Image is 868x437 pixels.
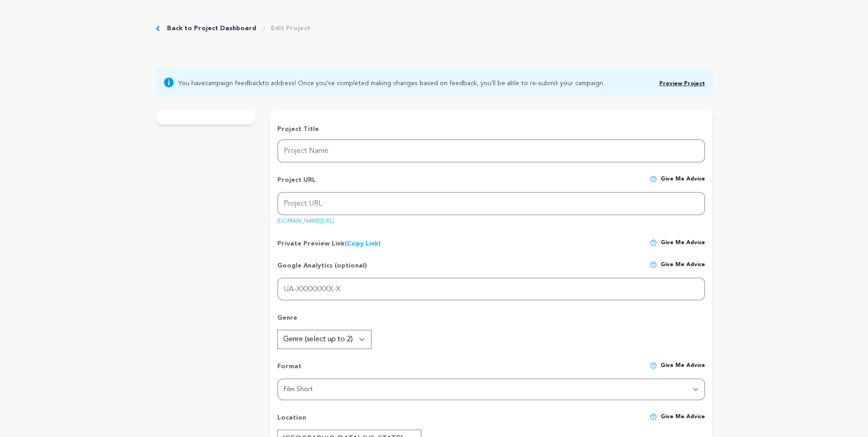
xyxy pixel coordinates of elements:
p: Location [277,413,306,430]
img: help-circle.svg [650,362,657,369]
input: Project Name [277,139,705,163]
span: Give me advice [661,261,705,278]
p: Project URL [277,175,316,192]
a: Back to Project Dashboard [167,24,256,33]
img: help-circle.svg [650,261,657,268]
img: help-circle.svg [650,413,657,421]
img: help-circle.svg [650,175,657,183]
p: Private Preview Link [277,239,381,248]
a: (Copy Link) [345,240,381,247]
input: UA-XXXXXXXX-X [277,278,705,301]
a: Edit Project [271,24,310,33]
img: help-circle.svg [650,239,657,246]
div: Breadcrumb [156,24,310,33]
a: campaign feedback [205,80,262,87]
span: You have to address! Once you've completed making changes based on feedback, you'll be able to re... [178,77,604,88]
span: Give me advice [661,239,705,248]
span: Give me advice [661,175,705,192]
input: Project URL [277,192,705,215]
a: Preview Project [659,81,705,87]
p: Format [277,362,302,378]
span: Give me advice [661,413,705,430]
a: [DOMAIN_NAME][URL] [277,215,334,224]
span: Give me advice [661,362,705,378]
p: Google Analytics (optional) [277,261,367,278]
p: Project Title [277,125,705,134]
p: Genre [277,313,705,330]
